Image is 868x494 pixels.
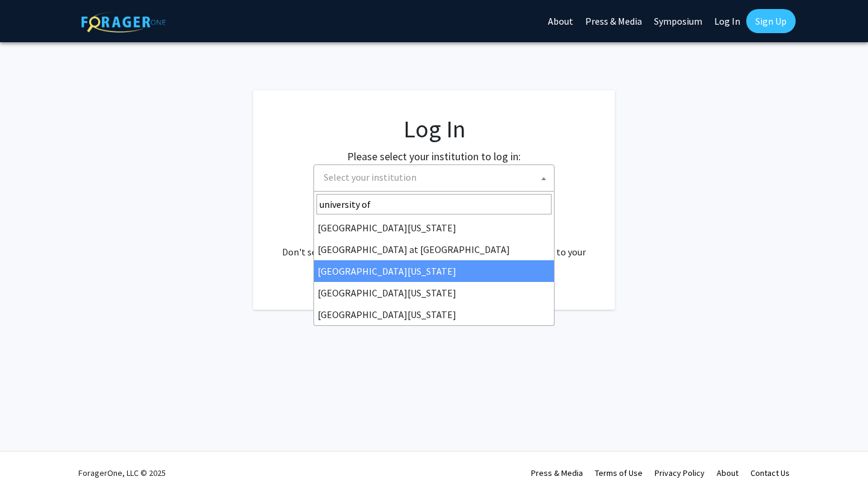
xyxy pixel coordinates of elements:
[347,148,521,164] label: Please select your institution to log in:
[531,467,583,478] a: Press & Media
[277,216,591,274] div: No account? . Don't see your institution? about bringing ForagerOne to your institution.
[277,114,591,143] h1: Log In
[324,171,417,183] span: Select your institution
[595,467,643,478] a: Terms of Use
[78,452,166,494] div: ForagerOne, LLC © 2025
[314,217,554,239] li: [GEOGRAPHIC_DATA][US_STATE]
[717,467,738,478] a: About
[313,164,555,192] span: Select your institution
[314,260,554,282] li: [GEOGRAPHIC_DATA][US_STATE]
[655,467,705,478] a: Privacy Policy
[81,11,166,33] img: ForagerOne Logo
[314,282,554,304] li: [GEOGRAPHIC_DATA][US_STATE]
[750,467,790,478] a: Contact Us
[319,165,554,190] span: Select your institution
[746,9,796,33] a: Sign Up
[316,194,552,214] input: Search
[314,304,554,325] li: [GEOGRAPHIC_DATA][US_STATE]
[314,239,554,260] li: [GEOGRAPHIC_DATA] at [GEOGRAPHIC_DATA]
[9,440,51,485] iframe: Chat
